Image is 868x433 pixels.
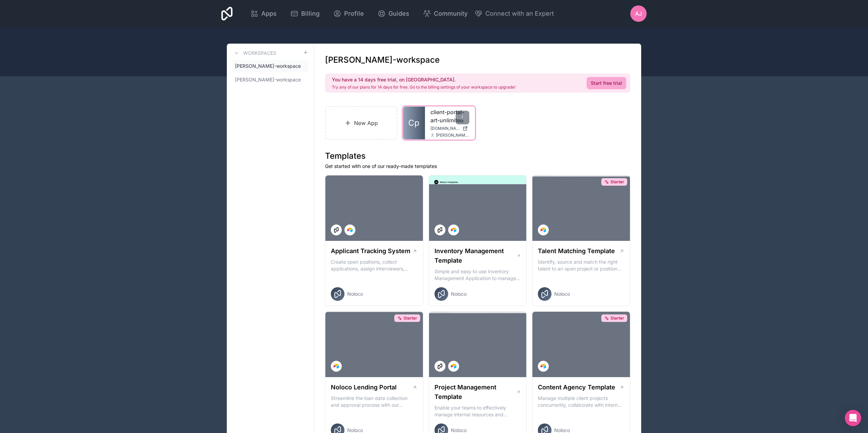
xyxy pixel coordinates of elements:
[554,291,570,297] span: Noloco
[332,76,515,83] h2: You have a 14 days free trial, on [GEOGRAPHIC_DATA].
[325,106,397,140] a: New App
[434,9,468,18] span: Community
[325,55,440,65] h1: [PERSON_NAME]-workspace
[610,179,624,185] span: Starter
[301,9,320,18] span: Billing
[485,9,554,18] span: Connect with an Expert
[388,9,409,18] span: Guides
[538,395,624,408] p: Manage multiple client projects concurrently, collaborate with internal and external stakeholders...
[435,404,521,418] p: Enable your teams to effectively manage internal resources and execute client projects on time.
[435,246,516,265] h1: Inventory Management Template
[541,227,546,233] img: Airtable Logo
[331,395,417,408] p: Streamline the loan data collection and approval process with our Lending Portal template.
[347,291,363,297] span: Noloco
[538,383,615,392] h1: Content Agency Template
[430,108,469,124] a: client-portal-art-unlimited
[403,107,425,139] a: Cp
[334,364,339,369] img: Airtable Logo
[587,77,626,89] a: Start free trial
[347,227,353,233] img: Airtable Logo
[332,84,515,90] p: Try any of our plans for 14 days for free. Go to the billing settings of your workspace to upgrade!
[635,10,642,18] span: AJ
[610,315,624,321] span: Starter
[243,50,276,57] h3: Workspaces
[435,383,516,402] h1: Project Management Template
[451,227,456,233] img: Airtable Logo
[541,364,546,369] img: Airtable Logo
[372,6,415,21] a: Guides
[331,383,397,392] h1: Noloco Lending Portal
[845,410,861,426] div: Open Intercom Messenger
[538,259,624,272] p: Identify, source and match the right talent to an open project or position with our Talent Matchi...
[408,118,420,128] span: Cp
[285,6,325,21] a: Billing
[430,126,460,131] span: [DOMAIN_NAME]
[261,9,277,18] span: Apps
[235,63,301,69] span: [PERSON_NAME]-workspace
[331,246,410,256] h1: Applicant Tracking System
[403,315,417,321] span: Starter
[451,364,456,369] img: Airtable Logo
[417,6,473,21] a: Community
[344,9,364,18] span: Profile
[232,49,276,57] a: Workspaces
[232,74,308,86] a: [PERSON_NAME]-workspace
[232,60,308,72] a: [PERSON_NAME]-workspace
[331,259,417,272] p: Create open positions, collect applications, assign interviewers, centralise candidate feedback a...
[325,151,630,161] h1: Templates
[245,6,282,21] a: Apps
[430,126,469,131] a: [DOMAIN_NAME]
[328,6,369,21] a: Profile
[325,163,630,170] p: Get started with one of our ready-made templates
[474,9,554,18] button: Connect with an Expert
[451,291,467,297] span: Noloco
[235,76,301,83] span: [PERSON_NAME]-workspace
[436,133,469,138] span: [PERSON_NAME][EMAIL_ADDRESS][PERSON_NAME][DOMAIN_NAME]
[435,268,521,282] p: Simple and easy to use Inventory Management Application to manage your stock, orders and Manufact...
[538,246,615,256] h1: Talent Matching Template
